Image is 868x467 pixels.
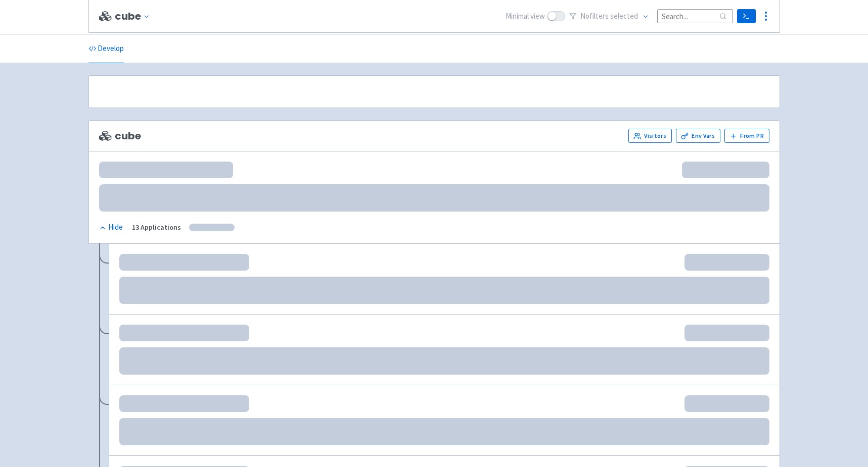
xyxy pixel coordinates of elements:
[657,9,733,23] input: Search...
[610,11,638,21] span: selected
[580,11,638,22] span: No filter s
[115,11,154,22] button: cube
[737,9,756,23] a: Terminal
[676,129,720,143] a: Env Vars
[132,222,181,233] div: 13 Applications
[99,130,141,142] span: cube
[99,222,123,233] div: Hide
[724,129,769,143] button: From PR
[99,222,124,233] button: Hide
[88,35,124,63] a: Develop
[628,129,672,143] a: Visitors
[506,11,545,22] span: Minimal view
